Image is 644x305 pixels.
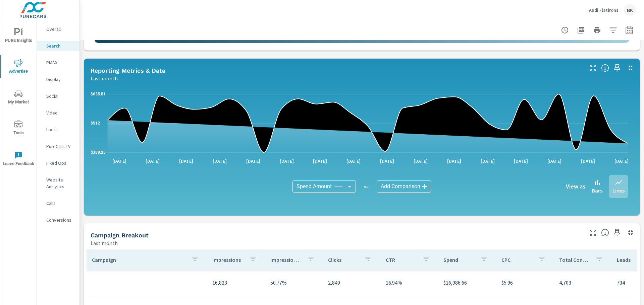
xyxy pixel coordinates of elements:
p: Website Analytics [46,176,74,190]
p: [DATE] [275,158,299,164]
p: PureCars TV [46,143,74,150]
p: Impressions [212,256,243,263]
p: Audi Flatirons [589,7,619,13]
div: nav menu [0,20,37,174]
p: [DATE] [241,158,265,164]
p: [DATE] [476,158,499,164]
p: [DATE] [174,158,198,164]
p: 16,823 [212,279,259,287]
p: Clicks [328,256,359,263]
p: $16,986.66 [443,279,490,287]
button: Minimize Widget [625,63,636,73]
p: Conversions [46,217,74,223]
h5: Reporting Metrics & Data [91,67,165,74]
span: Add Comparison [381,183,420,190]
p: vs [356,183,377,189]
button: Print Report [590,23,604,37]
h5: Campaign Breakout [91,232,149,239]
p: Lines [612,186,625,195]
p: [DATE] [208,158,231,164]
p: [DATE] [409,158,432,164]
p: [DATE] [141,158,164,164]
p: 50.77% [270,279,317,287]
p: [DATE] [543,158,566,164]
p: Video [46,109,74,116]
text: $512 [91,121,100,126]
p: Social [46,93,74,99]
p: $5.96 [501,279,548,287]
span: Understand Search data over time and see how metrics compare to each other. [601,64,609,72]
p: Fixed Ops [46,160,74,166]
p: CPC [501,256,532,263]
p: Local [46,126,74,133]
div: PureCars TV [37,141,79,151]
span: Advertise [2,59,35,75]
div: Conversions [37,215,79,225]
p: [DATE] [610,158,633,164]
p: Calls [46,200,74,207]
span: PURE Insights [2,28,35,45]
div: Fixed Ops [37,158,79,168]
div: Display [37,74,79,84]
span: My Market [2,90,35,106]
div: Search [37,41,79,51]
p: [DATE] [576,158,600,164]
p: [DATE] [342,158,365,164]
p: Last month [91,74,118,82]
p: Last month [91,239,118,247]
span: This is a summary of Search performance results by campaign. Each column can be sorted. [601,229,609,237]
span: Leave Feedback [2,151,35,168]
p: [DATE] [108,158,131,164]
span: Spend Amount [297,183,332,190]
div: Overall [37,24,79,34]
p: [DATE] [442,158,466,164]
div: Social [37,91,79,101]
div: Add Comparison [377,180,431,193]
button: Select Date Range [623,23,636,37]
button: Make Fullscreen [588,63,598,73]
p: Bars [592,186,602,195]
div: Local [37,125,79,135]
p: Spend [443,256,474,263]
p: [DATE] [509,158,533,164]
h6: View as [566,183,585,190]
p: Impression Share [270,256,301,263]
div: Video [37,108,79,118]
span: Tools [2,121,35,137]
div: PMAX [37,58,79,68]
button: Apply Filters [606,23,620,37]
text: $388.23 [91,150,106,155]
p: PMAX [46,59,74,66]
p: 16.94% [386,279,433,287]
button: Minimize Widget [625,227,636,238]
div: Spend Amount [292,180,356,193]
p: 2,849 [328,279,375,287]
p: Overall [46,26,74,32]
p: 4,703 [559,279,606,287]
p: Campaign [92,256,185,263]
div: Website Analytics [37,175,79,192]
p: [DATE] [308,158,332,164]
p: Display [46,76,74,83]
div: Calls [37,198,79,208]
p: Search [46,43,74,49]
button: Make Fullscreen [588,227,598,238]
div: BK [624,4,636,16]
p: CTR [386,256,417,263]
p: Total Conversions [559,256,590,263]
text: $635.81 [91,92,106,96]
button: "Export Report to PDF" [574,23,588,37]
span: Save this to your personalized report [612,227,623,238]
span: Save this to your personalized report [612,63,623,73]
p: [DATE] [375,158,399,164]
